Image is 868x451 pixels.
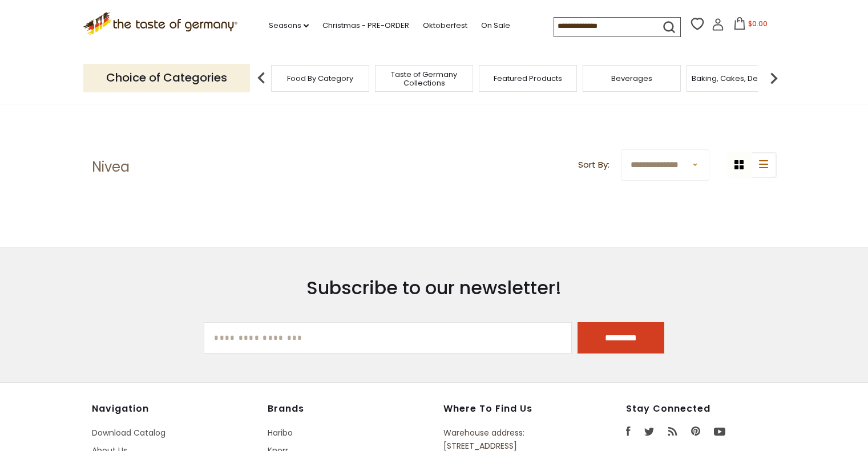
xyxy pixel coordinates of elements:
[748,19,768,29] span: $0.00
[578,158,609,172] label: Sort By:
[204,277,664,299] h3: Subscribe to our newsletter!
[762,67,785,90] img: next arrow
[268,403,432,415] h4: Brands
[250,67,273,90] img: previous arrow
[378,70,470,87] a: Taste of Germany Collections
[443,403,574,415] h4: Where to find us
[611,74,652,83] a: Beverages
[626,403,777,415] h4: Stay Connected
[494,74,562,83] a: Featured Products
[423,19,467,32] a: Oktoberfest
[92,427,165,438] a: Download Catalog
[92,159,130,176] h1: Nivea
[481,19,510,32] a: On Sale
[269,19,309,32] a: Seasons
[287,74,353,83] a: Food By Category
[92,403,256,415] h4: Navigation
[726,17,775,34] button: $0.00
[83,64,250,92] p: Choice of Categories
[322,19,409,32] a: Christmas - PRE-ORDER
[268,427,293,438] a: Haribo
[692,74,780,83] a: Baking, Cakes, Desserts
